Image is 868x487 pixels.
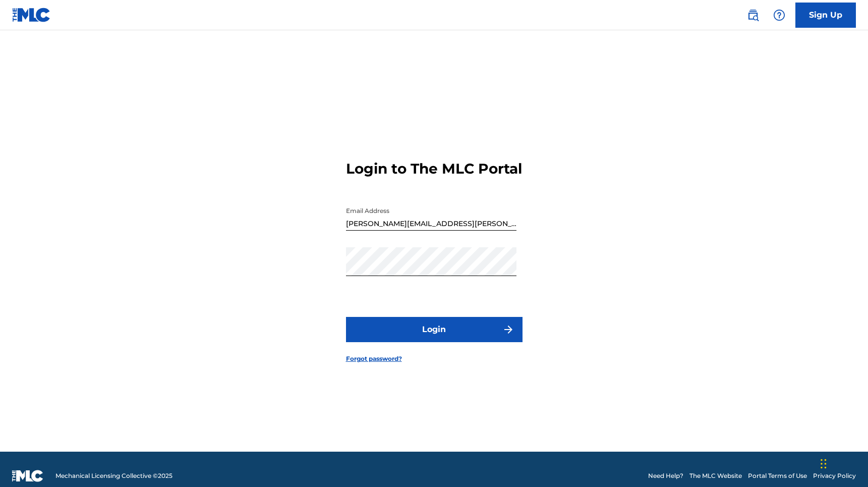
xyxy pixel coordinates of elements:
[55,471,172,480] span: Mechanical Licensing Collective © 2025
[747,9,759,21] img: search
[743,5,763,25] a: Public Search
[773,9,785,21] img: help
[346,354,402,363] a: Forgot password?
[12,8,51,22] img: MLC Logo
[818,439,868,487] iframe: Chat Widget
[689,471,742,480] a: The MLC Website
[795,3,856,28] a: Sign Up
[502,323,514,336] img: f7272a7cc735f4ea7f67.svg
[12,470,43,482] img: logo
[648,471,683,480] a: Need Help?
[346,160,522,178] h3: Login to The MLC Portal
[813,471,856,480] a: Privacy Policy
[821,449,827,479] div: Drag
[769,5,789,25] div: Help
[346,317,523,342] button: Login
[748,471,807,480] a: Portal Terms of Use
